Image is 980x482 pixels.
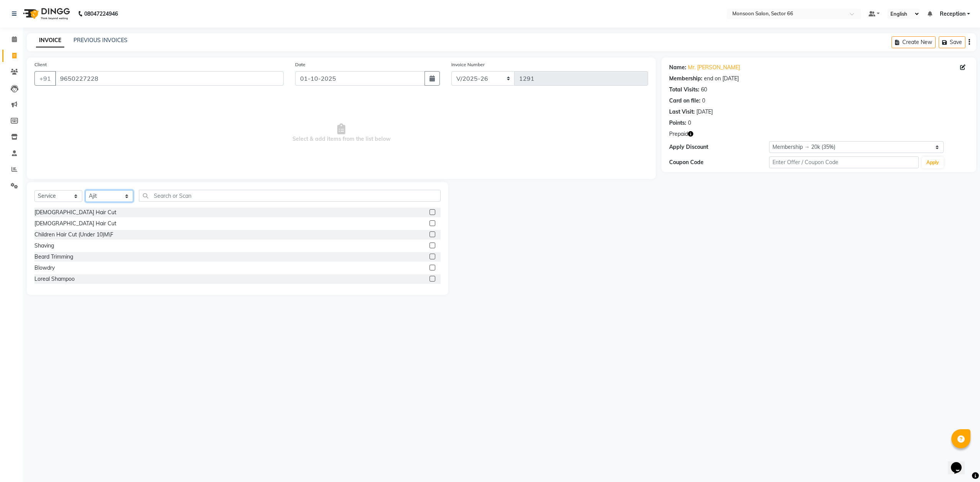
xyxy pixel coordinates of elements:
[688,64,740,72] a: Mr. [PERSON_NAME]
[701,86,707,94] div: 60
[696,108,713,116] div: [DATE]
[669,64,686,72] div: Name:
[669,119,686,127] div: Points:
[34,275,75,283] div: Loreal Shampoo
[688,119,691,127] div: 0
[892,36,936,48] button: Create New
[34,231,113,239] div: Children Hair Cut (Under 10)M\F
[669,158,769,166] div: Coupon Code
[702,97,705,105] div: 0
[34,208,116,217] div: [DEMOGRAPHIC_DATA] Hair Cut
[669,75,702,83] div: Membership:
[36,34,64,47] a: INVOICE
[34,253,73,261] div: Beard Trimming
[769,156,919,168] input: Enter Offer / Coupon Code
[939,36,965,48] button: Save
[669,97,701,105] div: Card on file:
[34,220,116,228] div: [DEMOGRAPHIC_DATA] Hair Cut
[451,61,485,68] label: Invoice Number
[669,86,699,94] div: Total Visits:
[34,242,54,250] div: Shaving
[20,3,72,24] img: logo
[34,71,56,86] button: +91
[73,37,127,44] a: PREVIOUS INVOICES
[55,71,284,86] input: Search by Name/Mobile/Email/Code
[922,157,944,168] button: Apply
[295,61,305,68] label: Date
[34,264,55,272] div: Blowdry
[34,61,47,68] label: Client
[704,75,739,83] div: end on [DATE]
[669,108,695,116] div: Last Visit:
[940,10,965,18] span: Reception
[139,190,441,202] input: Search or Scan
[34,95,648,171] span: Select & add items from the list below
[669,143,769,151] div: Apply Discount
[669,130,688,138] span: Prepaid
[84,3,118,24] b: 08047224946
[948,451,972,474] iframe: chat widget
